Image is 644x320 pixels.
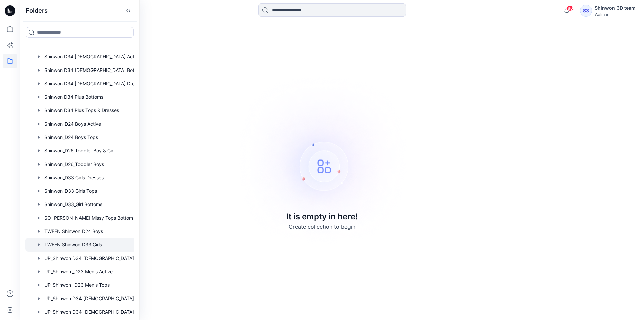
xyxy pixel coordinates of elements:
p: Create collection to begin [289,223,355,231]
div: S3 [580,5,592,17]
div: Walmart [595,12,636,17]
p: It is empty in here! [286,211,358,223]
div: Shinwon 3D team [595,4,636,12]
img: Empty collections page [228,66,416,254]
span: 80 [566,6,574,11]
